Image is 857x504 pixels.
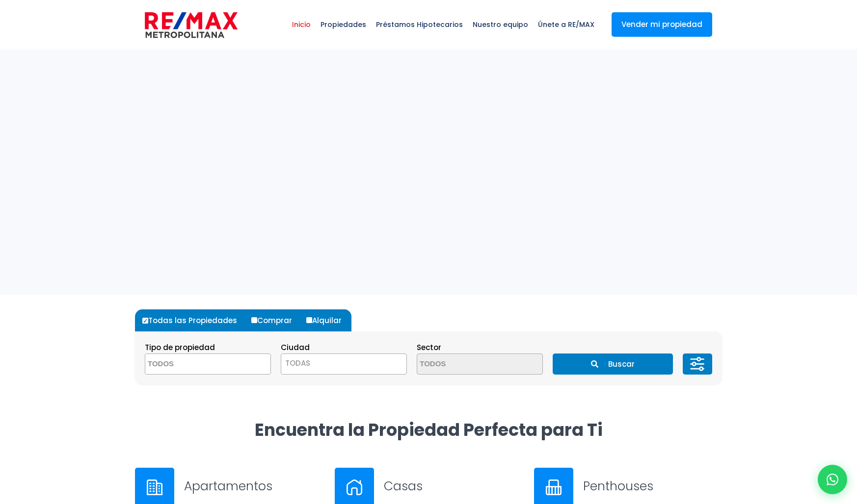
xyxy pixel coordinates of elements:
[384,478,523,495] h3: Casas
[417,354,512,375] textarea: Search
[304,309,351,331] label: Alquilar
[553,353,672,375] button: Buscar
[249,309,302,331] label: Comprar
[533,10,599,39] span: Únete a RE/MAX
[281,353,407,375] span: TODAS
[468,10,533,39] span: Nuestro equipo
[316,10,371,39] span: Propiedades
[583,478,722,495] h3: Penthouses
[145,354,241,375] textarea: Search
[371,10,468,39] span: Préstamos Hipotecarios
[255,418,603,442] strong: Encuentra la Propiedad Perfecta para Ti
[287,10,316,39] span: Inicio
[145,342,215,353] span: Tipo de propiedad
[417,342,441,353] span: Sector
[251,317,257,323] input: Comprar
[612,12,712,37] a: Vender mi propiedad
[306,317,312,323] input: Alquilar
[285,358,310,368] span: TODAS
[142,318,148,324] input: Todas las Propiedades
[281,342,310,353] span: Ciudad
[281,356,406,370] span: TODAS
[184,478,323,495] h3: Apartamentos
[145,10,238,40] img: remax-metropolitana-logo
[140,309,247,331] label: Todas las Propiedades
